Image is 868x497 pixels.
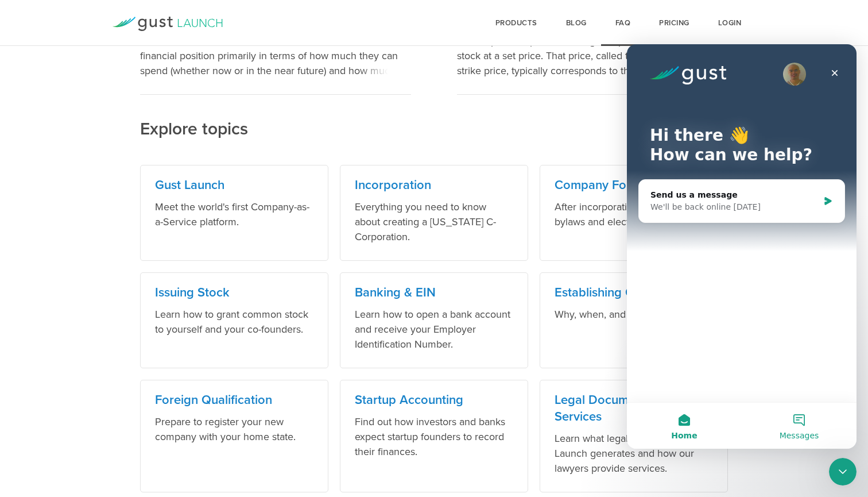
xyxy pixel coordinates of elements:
[155,307,313,337] p: Learn how to grant common stock to yourself and your co-founders.
[829,458,857,486] iframe: Intercom live chat
[540,380,728,492] a: Legal Documents & Services Learn what legal documents Gust Launch generates and how our lawyers p...
[540,272,728,368] a: Establishing Ownership Why, when, and how to issue stock
[355,392,513,409] h3: Startup Accounting
[355,414,513,459] p: Find out how investors and banks expect startup founders to record their finances.
[340,380,528,492] a: Startup Accounting Find out how investors and banks expect startup founders to record their finan...
[355,199,513,244] p: Everything you need to know about creating a [US_STATE] C-Corporation.
[140,380,328,492] a: Foreign Qualification Prepare to register your new company with your home state.
[540,165,728,261] a: Company Formation After incorporation, you'll adopt bylaws and elect a board.
[355,307,513,352] p: Learn how to open a bank account and receive your Employer Identification Number.
[140,272,328,368] a: Issuing Stock Learn how to grant common stock to yourself and your co-founders.
[140,40,728,141] h2: Explore topics
[555,307,713,322] p: Why, when, and how to issue stock
[140,33,411,78] p: Most small businesses need to understand their own financial position primarily in terms of how m...
[555,177,713,194] h3: Company Formation
[355,177,513,194] h3: Incorporation
[140,165,328,261] a: Gust Launch Meet the world's first Company-as-a-Service platform.
[155,284,313,301] h3: Issuing Stock
[155,199,313,229] p: Meet the world's first Company-as-a-Service platform.
[155,414,313,444] p: Prepare to register your new company with your home state.
[155,392,313,409] h3: Foreign Qualification
[555,284,713,301] h3: Establishing Ownership
[457,33,728,78] p: Stock options represent the right to purchase common stock at a set price. That price, called the...
[155,177,313,194] h3: Gust Launch
[555,199,713,229] p: After incorporation, you'll adopt bylaws and elect a board.
[555,392,713,425] h3: Legal Documents & Services
[340,165,528,261] a: Incorporation Everything you need to know about creating a [US_STATE] C-Corporation.
[555,431,713,476] p: Learn what legal documents Gust Launch generates and how our lawyers provide services.
[627,44,857,449] iframe: Intercom live chat
[340,272,528,368] a: Banking & EIN Learn how to open a bank account and receive your Employer Identification Number.
[355,284,513,301] h3: Banking & EIN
